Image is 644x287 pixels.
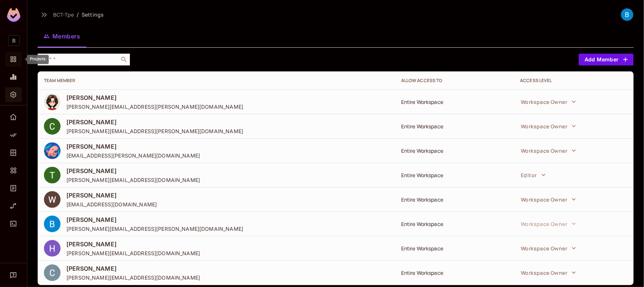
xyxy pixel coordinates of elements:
button: API Log [249,27,293,45]
div: Team Member [44,78,389,84]
span: [PERSON_NAME][EMAIL_ADDRESS][DOMAIN_NAME] [66,176,200,183]
button: Workspace Owner [517,119,580,134]
div: Workspace: BCT-Tpe [5,32,22,49]
div: Directory [5,145,22,160]
div: Access Level [520,78,627,84]
div: Connect [5,216,22,231]
span: [PERSON_NAME] [66,142,200,151]
span: [PERSON_NAME] [66,240,200,248]
span: [PERSON_NAME][EMAIL_ADDRESS][DOMAIN_NAME] [66,250,200,257]
button: Workspace Owner [517,265,580,280]
div: URL Mapping [5,199,22,213]
span: BCT-Tpe [53,11,74,18]
div: Entire Workspace [401,269,509,276]
div: Home [5,110,22,125]
div: Projects [5,52,22,67]
img: ACg8ocJZbkXNX1TP6MVbjk-ecpZtzGuxflzWSz0a2rQwJiBnh-e0eg=s96-c [44,118,61,135]
span: [PERSON_NAME][EMAIL_ADDRESS][PERSON_NAME][DOMAIN_NAME] [66,225,243,232]
img: ACg8ocI34e8-NY0h_KGNj62khcaZNDg6uFXB-VlgWIygmphsa2Q=s96-c [44,94,61,110]
span: [PERSON_NAME][EMAIL_ADDRESS][PERSON_NAME][DOMAIN_NAME] [66,128,243,135]
img: ACg8ocJs0tWQlsHO-iVKwBOw8Zj_Yf9C0VbcqiShSPMABFhEbzqu2w=s96-c [44,264,61,281]
button: Workspace Owner [517,241,580,256]
button: Workspace Owner [517,192,580,207]
button: Members [38,27,86,45]
div: Help & Updates [5,268,22,283]
img: Brady Cheng [621,9,633,21]
button: Workspace Owner [517,216,580,231]
div: Entire Workspace [401,196,509,203]
img: ACg8ocLihAh6vW8Uxz_AID2cetvU2A2bDuN7Oot45A7kzonW_4FRrA=s96-c [44,191,61,208]
button: JWKS Config [133,27,193,45]
li: / [77,11,79,18]
button: Workspace Owner [517,94,580,109]
img: ACg8ocKe_oQLyhCQC5yTX0LvAX0keDiCXdIhoSfxEUuj5jst9EGuSA=s96-c [44,240,61,257]
span: [EMAIL_ADDRESS][PERSON_NAME][DOMAIN_NAME] [66,152,200,159]
span: [EMAIL_ADDRESS][DOMAIN_NAME] [66,201,157,208]
button: API Keys [86,27,133,45]
span: B [8,35,20,46]
span: [PERSON_NAME] [66,118,243,126]
img: ACg8ocI4jvw7HHiOVioCDqqPw2bLv_IkETQPbFn4ys_dpEE6Y3DDjA=s96-c [44,216,61,232]
button: Editor [517,168,549,182]
div: Entire Workspace [401,172,509,179]
div: Entire Workspace [401,147,509,154]
span: [PERSON_NAME][EMAIL_ADDRESS][PERSON_NAME][DOMAIN_NAME] [66,103,243,110]
div: Projects [27,55,49,64]
span: [PERSON_NAME] [66,216,243,224]
span: [PERSON_NAME] [66,94,243,102]
button: Activity Log [193,27,250,45]
div: Audit Log [5,181,22,196]
div: Policy [5,128,22,142]
img: ACg8ocK4BGBB369a803_ac7pSo6nHif77ysswhc6qBn-R41VYUD0J5w=s96-c [44,142,61,159]
img: ACg8ocJZE-W5rBMZG9pxwWqyhce8IfYwUa6AO1F4Ki_Jh8QnxdyrWA=s96-c [44,167,61,183]
img: SReyMgAAAABJRU5ErkJggg== [7,8,20,22]
button: Add Member [579,54,634,65]
span: [PERSON_NAME] [66,191,157,199]
div: Entire Workspace [401,98,509,105]
div: Allow Access to [401,78,509,84]
div: Entire Workspace [401,245,509,252]
div: Entire Workspace [401,123,509,130]
div: Entire Workspace [401,220,509,227]
div: Settings [5,87,22,102]
div: Monitoring [5,70,22,84]
span: [PERSON_NAME] [66,167,200,175]
div: Elements [5,163,22,178]
span: Settings [82,11,104,18]
button: Workspace Owner [517,143,580,158]
span: [PERSON_NAME] [66,264,200,273]
span: [PERSON_NAME][EMAIL_ADDRESS][DOMAIN_NAME] [66,274,200,281]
